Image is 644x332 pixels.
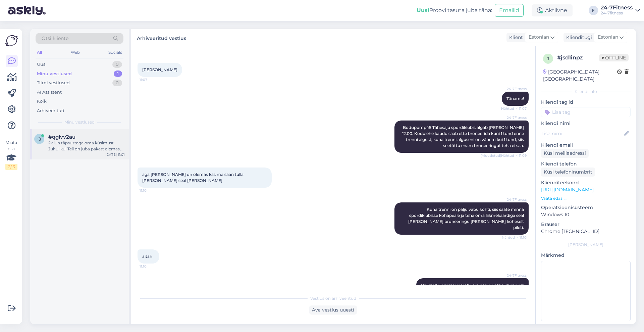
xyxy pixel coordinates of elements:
span: 11:10 [140,188,165,193]
p: Märkmed [541,252,631,259]
p: Chrome [TECHNICAL_ID] [541,228,631,235]
button: Emailid [495,4,524,17]
span: Täname! [506,96,524,101]
div: # jsd1inpz [557,54,599,62]
p: Vaata edasi ... [541,195,631,201]
span: Minu vestlused [64,119,95,125]
div: Web [69,48,81,57]
span: Otsi kliente [42,35,68,42]
p: Brauser [541,221,631,228]
input: Lisa tag [541,107,631,117]
div: Aktiivne [532,4,573,16]
div: 24-7Fitness [601,5,633,10]
span: 24-7Fitness [501,273,527,278]
p: Windows 10 [541,211,631,218]
div: Socials [107,48,123,57]
span: 24-7Fitness [501,197,527,202]
b: Uus! [417,7,429,13]
p: Kliendi email [541,142,631,149]
div: 0 [112,80,122,86]
div: Klienditugi [563,34,592,41]
div: Ava vestlus uuesti [309,305,357,315]
span: 24-7Fitness [501,115,527,120]
span: Nähtud ✓ 11:10 [501,235,527,240]
a: 24-7Fitness24-7fitness [601,5,640,16]
img: Askly Logo [5,34,18,47]
span: 24-7Fitness [501,86,527,91]
div: 2 / 3 [5,164,17,170]
span: aitah [142,254,152,259]
p: Operatsioonisüsteem [541,204,631,211]
div: [DATE] 11:01 [105,152,125,157]
span: Bodupump45 Tähesaju spordiklubis algab [PERSON_NAME] 12:00. Kodulehe kaudu saab ette broneerida k... [402,125,525,148]
div: Minu vestlused [37,70,72,77]
span: Nähtud ✓ 11:07 [501,106,527,111]
span: aga [PERSON_NAME] on olemas kas ma saan tulla [PERSON_NAME] seal [PERSON_NAME] [142,172,245,183]
div: Palun täpsustage oma küsimust. Juhul kui Teil on juba pakett olemas, siis kus küsitakse Teilt pan... [48,140,125,152]
div: 1 [114,70,122,77]
label: Arhiveeritud vestlus [137,33,186,42]
span: q [38,136,41,141]
div: Küsi meiliaadressi [541,149,589,158]
span: j [547,56,549,61]
div: Klient [506,34,523,41]
div: Tiimi vestlused [37,80,70,86]
span: Vestlus on arhiveeritud [310,295,356,301]
a: [URL][DOMAIN_NAME] [541,187,594,193]
div: Kõik [37,98,47,105]
div: [GEOGRAPHIC_DATA], [GEOGRAPHIC_DATA] [543,68,617,83]
div: All [36,48,43,57]
span: Estonian [529,34,549,41]
span: Palun! Kui vajate veel abi, siis palun võtke ühendust [421,283,524,288]
div: Proovi tasuta juba täna: [417,6,492,14]
div: F [589,6,598,15]
div: Uus [37,61,45,68]
div: Küsi telefoninumbrit [541,168,595,177]
span: 11:10 [140,264,165,269]
span: (Muudetud) Nähtud ✓ 11:09 [481,153,527,158]
div: Vaata siia [5,140,17,170]
span: #qglvv2au [48,134,75,140]
span: 11:07 [140,77,165,82]
p: Klienditeekond [541,179,631,186]
span: Offline [599,54,629,61]
p: Kliendi nimi [541,120,631,127]
div: Arhiveeritud [37,107,64,114]
input: Lisa nimi [541,130,623,137]
div: AI Assistent [37,89,62,96]
span: Estonian [598,34,618,41]
div: 24-7fitness [601,10,633,16]
div: [PERSON_NAME] [541,242,631,248]
p: Kliendi tag'id [541,99,631,106]
div: 0 [112,61,122,68]
span: [PERSON_NAME] [142,67,177,72]
div: Kliendi info [541,89,631,95]
span: Kuna trenni on palju vabu kohti, siis saate minna spordiklubisse kohapeale ja teha oma liikmekaar... [408,207,525,230]
p: Kliendi telefon [541,160,631,168]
